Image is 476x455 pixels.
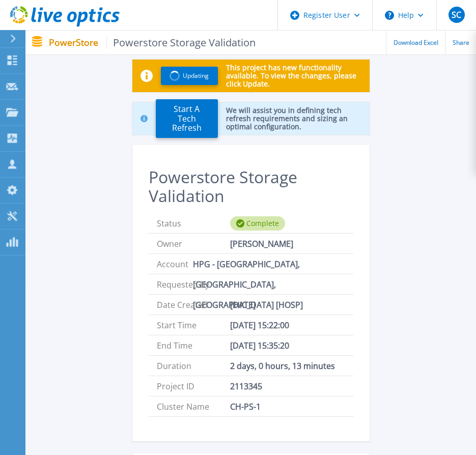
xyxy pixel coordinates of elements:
span: Start Time [157,315,230,335]
span: Date Created [157,295,230,315]
button: Start A Tech Refresh [156,99,217,137]
p: PowerStore [49,37,256,48]
span: 2113345 [230,376,262,396]
span: [DATE] 15:22:00 [230,315,289,335]
div: Complete [230,216,285,231]
span: Status [157,213,230,233]
h2: Powerstore Storage Validation [149,168,353,206]
span: Duration [157,356,230,376]
span: Download Excel [394,40,438,46]
span: End Time [157,335,230,355]
p: We will assist you in defining tech refresh requirements and sizing an optimal configuration. [226,106,361,131]
span: [DATE] [230,295,256,315]
span: Powerstore Storage Validation [106,37,256,48]
span: Cluster Name [157,396,230,416]
span: Account [157,254,193,274]
span: SC [452,11,461,19]
span: 2 days, 0 hours, 13 minutes [230,356,335,376]
p: This project has new functionality available. To view the changes, please click Update. [226,64,361,88]
span: [DATE] 15:35:20 [230,335,289,355]
span: [PERSON_NAME] [230,234,293,253]
span: Owner [157,234,230,253]
span: CH-PS-1 [230,396,261,416]
span: Share [453,40,469,46]
span: HPG - [GEOGRAPHIC_DATA], [GEOGRAPHIC_DATA], [GEOGRAPHIC_DATA] [HOSP] [193,254,345,274]
span: Project ID [157,376,230,396]
span: Updating [183,72,209,79]
button: Updating [161,67,218,85]
span: Requested By [157,274,230,294]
